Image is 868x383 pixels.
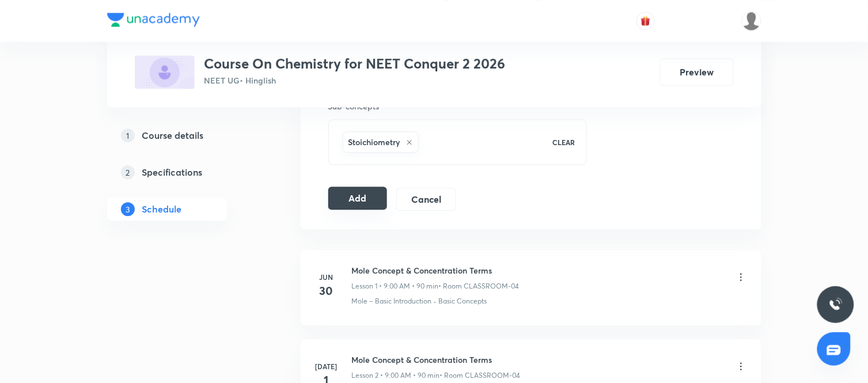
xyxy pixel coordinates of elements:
[829,298,843,312] img: ttu
[640,16,651,26] img: avatar
[660,58,734,86] button: Preview
[636,12,655,30] button: avatar
[107,124,264,147] a: 1Course details
[121,165,135,179] p: 2
[121,128,135,142] p: 1
[142,202,181,216] h5: Schedule
[440,370,521,381] p: • Room CLASSROOM-04
[439,281,520,291] p: • Room CLASSROOM-04
[434,296,437,306] div: ·
[121,202,135,216] p: 3
[396,188,456,211] button: Cancel
[204,74,505,86] p: NEET UG • Hinglish
[742,11,761,31] img: Md Khalid Hasan Ansari
[348,136,400,148] h6: Stoichiometry
[315,272,338,282] h6: Jun
[352,264,520,276] h6: Mole Concept & Concentration Terms
[204,55,505,72] h3: Course On Chemistry for NEET Conquer 2 2026
[107,161,264,184] a: 2Specifications
[352,296,432,306] p: Mole – Basic Introduction
[352,354,521,366] h6: Mole Concept & Concentration Terms
[135,55,195,89] img: C28C7D03-31C9-4455-86AF-FB50155DCF16_plus.png
[142,165,202,179] h5: Specifications
[352,370,440,381] p: Lesson 2 • 9:00 AM • 90 min
[107,13,200,29] a: Company Logo
[552,137,575,147] p: CLEAR
[315,361,338,371] h6: [DATE]
[142,128,203,142] h5: Course details
[315,282,338,299] h4: 30
[107,13,200,26] img: Company Logo
[439,296,487,306] p: Basic Concepts
[352,281,439,291] p: Lesson 1 • 9:00 AM • 90 min
[328,187,388,210] button: Add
